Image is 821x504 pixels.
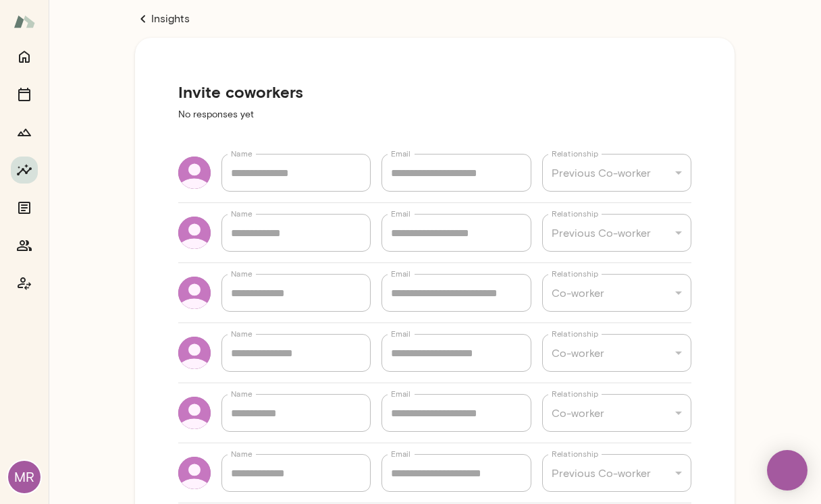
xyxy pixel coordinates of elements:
[552,328,598,339] label: Relationship
[391,208,410,219] label: Email
[391,148,410,159] label: Email
[231,448,253,459] label: Name
[542,154,691,192] div: Previous Co-worker
[178,81,691,103] h5: Invite coworkers
[542,334,691,372] div: Co-worker
[391,448,410,459] label: Email
[11,119,38,146] button: Growth Plan
[542,394,691,432] div: Co-worker
[14,9,35,34] img: Mento
[135,11,735,27] a: Insights
[8,461,41,493] div: MR
[552,448,598,459] label: Relationship
[11,43,38,70] button: Home
[391,388,410,399] label: Email
[178,108,691,121] p: No responses yet
[391,268,410,279] label: Email
[542,274,691,312] div: Co-worker
[391,328,410,339] label: Email
[552,388,598,399] label: Relationship
[231,388,253,399] label: Name
[11,81,38,108] button: Sessions
[11,270,38,297] button: Coach app
[11,232,38,259] button: Members
[542,454,691,492] div: Previous Co-worker
[11,194,38,221] button: Documents
[231,148,253,159] label: Name
[542,214,691,252] div: Previous Co-worker
[552,148,598,159] label: Relationship
[552,208,598,219] label: Relationship
[11,157,38,184] button: Insights
[231,208,253,219] label: Name
[231,328,253,339] label: Name
[231,268,253,279] label: Name
[552,268,598,279] label: Relationship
